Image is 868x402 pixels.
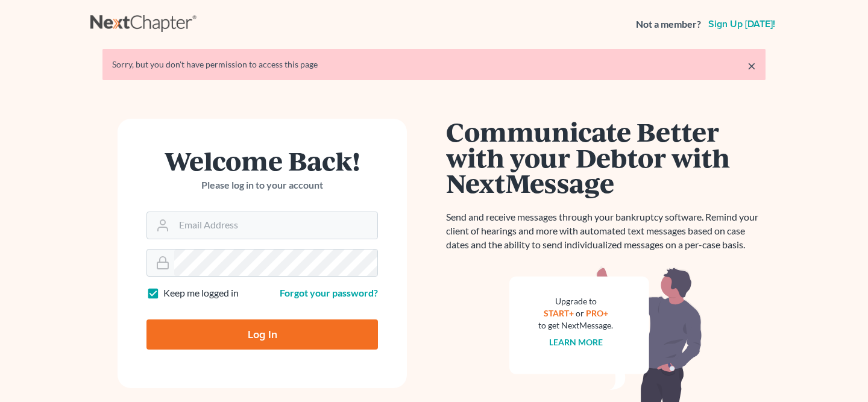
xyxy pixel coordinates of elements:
a: Forgot your password? [280,287,378,298]
span: or [576,308,584,318]
a: Learn more [549,337,603,347]
div: Upgrade to [538,295,613,307]
label: Keep me logged in [163,286,239,300]
a: Sign up [DATE]! [706,19,778,29]
a: PRO+ [586,308,608,318]
h1: Welcome Back! [146,148,378,174]
a: × [747,58,756,73]
div: to get NextMessage. [538,319,613,331]
h1: Communicate Better with your Debtor with NextMessage [446,119,766,196]
input: Log In [146,319,378,350]
a: START+ [544,308,574,318]
input: Email Address [174,212,377,239]
div: Sorry, but you don't have permission to access this page [112,58,756,71]
strong: Not a member? [636,17,701,31]
p: Please log in to your account [146,178,378,192]
p: Send and receive messages through your bankruptcy software. Remind your client of hearings and mo... [446,210,766,252]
